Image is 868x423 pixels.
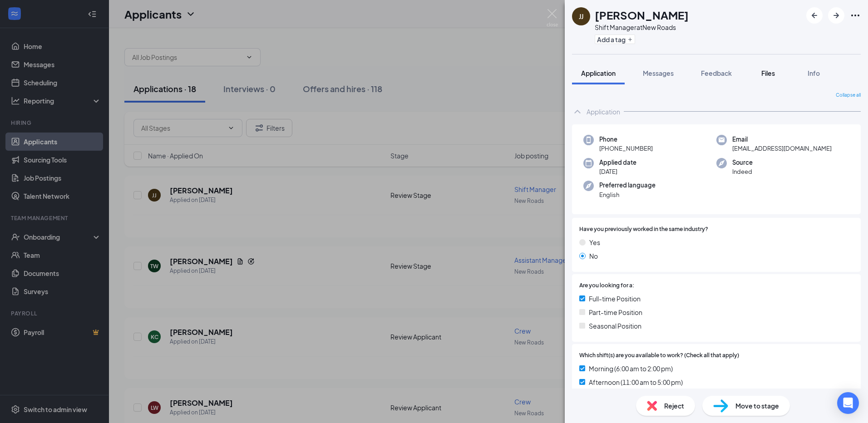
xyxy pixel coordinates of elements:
[589,377,683,387] span: Afternoon (11:00 am to 5:00 pm)
[837,392,859,414] div: Open Intercom Messenger
[808,69,820,77] span: Info
[589,251,598,261] span: No
[732,135,832,144] span: Email
[627,37,633,42] svg: Plus
[572,106,583,117] svg: ChevronUp
[809,10,820,21] svg: ArrowLeftNew
[836,92,861,99] span: Collapse all
[579,12,583,21] div: JJ
[589,294,641,304] span: Full-time Position
[643,69,674,77] span: Messages
[589,307,642,317] span: Part-time Position
[664,401,684,411] span: Reject
[595,23,689,32] div: Shift Manager at New Roads
[732,167,753,176] span: Indeed
[599,135,653,144] span: Phone
[732,144,832,153] span: [EMAIL_ADDRESS][DOMAIN_NAME]
[599,181,656,190] span: Preferred language
[828,7,844,24] button: ArrowRight
[599,144,653,153] span: [PHONE_NUMBER]
[599,167,636,176] span: [DATE]
[599,190,656,199] span: English
[589,237,600,247] span: Yes
[732,158,753,167] span: Source
[579,225,708,234] span: Have you previously worked in the same industry?
[806,7,823,24] button: ArrowLeftNew
[587,107,620,116] div: Application
[589,364,673,374] span: Morning (6:00 am to 2:00 pm)
[581,69,616,77] span: Application
[850,10,861,21] svg: Ellipses
[761,69,775,77] span: Files
[595,34,635,44] button: PlusAdd a tag
[589,321,641,331] span: Seasonal Position
[701,69,732,77] span: Feedback
[735,401,779,411] span: Move to stage
[831,10,842,21] svg: ArrowRight
[595,7,689,23] h1: [PERSON_NAME]
[579,351,739,360] span: Which shift(s) are you available to work? (Check all that apply)
[599,158,636,167] span: Applied date
[579,281,634,290] span: Are you looking for a:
